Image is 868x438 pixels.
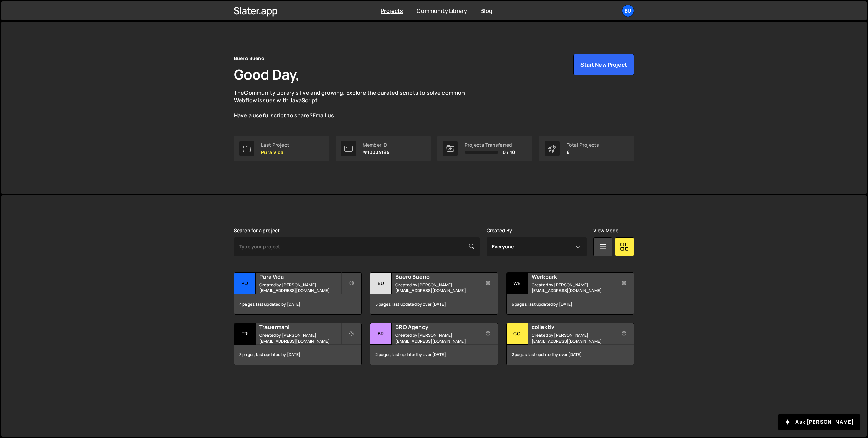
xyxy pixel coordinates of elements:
p: 6 [567,150,599,155]
a: Email us [313,112,334,119]
label: Created By [487,228,512,233]
div: 5 pages, last updated by over [DATE] [370,294,497,314]
div: Total Projects [567,142,599,148]
h2: Trauermahl [259,323,341,331]
a: Projects [381,7,403,15]
div: Tr [234,323,256,345]
h2: Buero Bueno [395,273,477,280]
small: Created by [PERSON_NAME][EMAIL_ADDRESS][DOMAIN_NAME] [532,282,613,293]
label: View Mode [593,228,618,233]
div: 2 pages, last updated by over [DATE] [507,345,634,365]
h2: collektiv [532,323,613,331]
div: Projects Transferred [465,142,515,148]
div: We [507,273,528,294]
div: BR [370,323,392,345]
div: 4 pages, last updated by [DATE] [234,294,361,314]
a: Community Library [244,89,294,96]
a: Pu Pura Vida Created by [PERSON_NAME][EMAIL_ADDRESS][DOMAIN_NAME] 4 pages, last updated by [DATE] [234,272,362,315]
a: Bu [622,5,634,17]
h2: Werkpark [532,273,613,280]
h1: Good Day, [234,65,300,84]
a: co collektiv Created by [PERSON_NAME][EMAIL_ADDRESS][DOMAIN_NAME] 2 pages, last updated by over [... [506,323,634,365]
button: Ask [PERSON_NAME] [778,414,860,430]
div: 6 pages, last updated by [DATE] [507,294,634,314]
small: Created by [PERSON_NAME][EMAIL_ADDRESS][DOMAIN_NAME] [395,282,477,293]
small: Created by [PERSON_NAME][EMAIL_ADDRESS][DOMAIN_NAME] [532,332,613,344]
button: Start New Project [573,54,634,75]
div: Buero Bueno [234,54,264,62]
a: Bu Buero Bueno Created by [PERSON_NAME][EMAIL_ADDRESS][DOMAIN_NAME] 5 pages, last updated by over... [370,272,498,315]
div: Bu [370,273,392,294]
small: Created by [PERSON_NAME][EMAIL_ADDRESS][DOMAIN_NAME] [259,282,341,293]
a: Community Library [417,7,467,15]
div: 3 pages, last updated by [DATE] [234,345,361,365]
input: Type your project... [234,237,480,256]
p: #10034185 [363,150,389,155]
p: Pura Vida [261,150,289,155]
h2: Pura Vida [259,273,341,280]
h2: BRO Agency [395,323,477,331]
span: 0 / 10 [502,150,515,155]
small: Created by [PERSON_NAME][EMAIL_ADDRESS][DOMAIN_NAME] [259,332,341,344]
a: We Werkpark Created by [PERSON_NAME][EMAIL_ADDRESS][DOMAIN_NAME] 6 pages, last updated by [DATE] [506,272,634,315]
small: Created by [PERSON_NAME][EMAIL_ADDRESS][DOMAIN_NAME] [395,332,477,344]
a: Last Project Pura Vida [234,136,329,161]
a: BR BRO Agency Created by [PERSON_NAME][EMAIL_ADDRESS][DOMAIN_NAME] 2 pages, last updated by over ... [370,323,498,365]
a: Blog [480,7,492,15]
p: The is live and growing. Explore the curated scripts to solve common Webflow issues with JavaScri... [234,89,478,119]
div: 2 pages, last updated by over [DATE] [370,345,497,365]
div: Member ID [363,142,389,148]
div: Last Project [261,142,289,148]
div: Pu [234,273,256,294]
label: Search for a project [234,228,280,233]
a: Tr Trauermahl Created by [PERSON_NAME][EMAIL_ADDRESS][DOMAIN_NAME] 3 pages, last updated by [DATE] [234,323,362,365]
div: co [507,323,528,345]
